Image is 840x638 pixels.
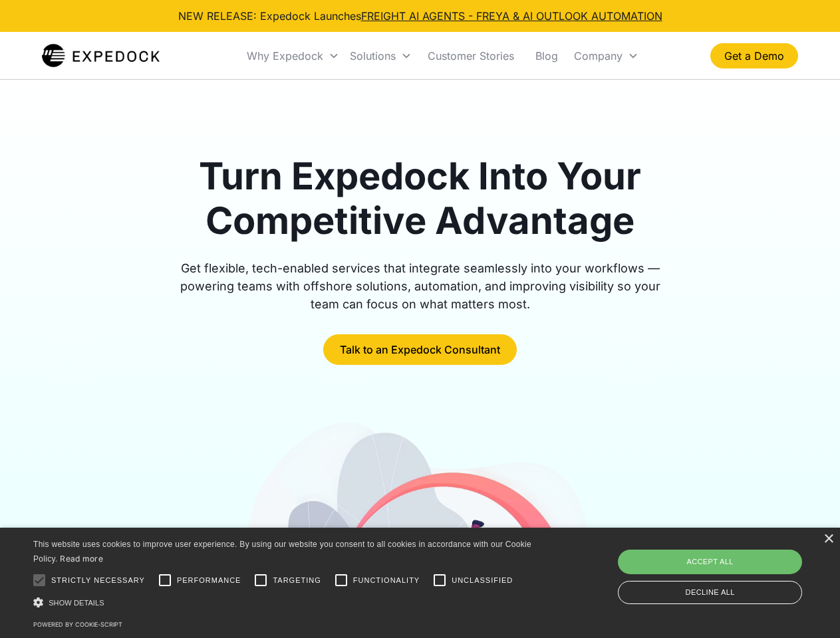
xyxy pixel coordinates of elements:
[710,43,798,68] a: Get a Demo
[353,575,420,586] span: Functionality
[345,33,417,78] div: Solutions
[178,8,662,24] div: NEW RELEASE: Expedock Launches
[619,494,840,638] iframe: Chat Widget
[350,49,396,62] div: Solutions
[574,49,623,62] div: Company
[569,33,644,78] div: Company
[241,33,345,78] div: Why Expedock
[60,554,103,564] a: Read more
[42,43,160,69] img: Expedock Logo
[323,334,517,365] a: Talk to an Expedock Consultant
[417,33,525,78] a: Customer Stories
[51,575,145,586] span: Strictly necessary
[525,33,569,78] a: Blog
[165,259,676,313] div: Get flexible, tech-enabled services that integrate seamlessly into your workflows — powering team...
[33,540,531,564] span: This website uses cookies to improve user experience. By using our website you consent to all coo...
[452,575,513,586] span: Unclassified
[165,154,676,243] h1: Turn Expedock Into Your Competitive Advantage
[361,9,662,23] a: FREIGHT AI AGENTS - FREYA & AI OUTLOOK AUTOMATION
[247,49,323,62] div: Why Expedock
[49,599,104,607] span: Show details
[273,575,321,586] span: Targeting
[42,43,160,69] a: home
[177,575,241,586] span: Performance
[33,595,536,609] div: Show details
[33,621,122,628] a: Powered by cookie-script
